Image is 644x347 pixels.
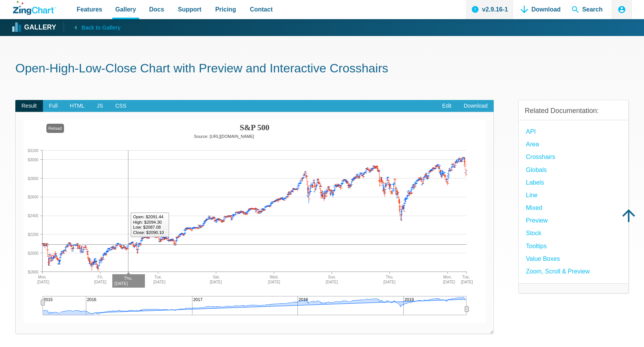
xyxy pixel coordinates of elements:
a: Crosshairs [526,152,555,162]
a: ZingChart Logo. Click to return to the homepage [13,1,56,15]
span: Back to Gallery [81,23,120,33]
a: Edit [436,100,458,112]
span: Pricing [215,4,236,15]
span: Result [15,100,43,112]
a: Download [458,100,494,112]
a: Back to Gallery [64,22,120,33]
span: Full [43,100,64,112]
span: Support [178,4,201,15]
span: Docs [149,4,164,15]
h3: Related Documentation: [525,106,622,115]
span: Features [77,4,102,15]
span: CSS [109,100,133,112]
a: Tooltips [526,241,547,251]
a: Value Boxes [526,254,560,264]
strong: Gallery [24,24,56,31]
h1: Open-High-Low-Close Chart with Preview and Interactive Crosshairs [15,61,629,78]
span: Gallery [115,4,136,15]
span: Contact [250,4,273,15]
a: Labels [526,177,544,188]
a: globals [526,165,547,175]
a: Gallery [13,22,56,33]
a: Area [526,139,539,149]
span: HTML [64,100,90,112]
a: Line [526,190,537,200]
a: Mixed [526,203,542,213]
span: JS [90,100,109,112]
a: Stock [526,228,541,238]
a: API [526,126,536,137]
a: Zoom, Scroll & Preview [526,266,590,277]
a: Preview [526,215,548,226]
